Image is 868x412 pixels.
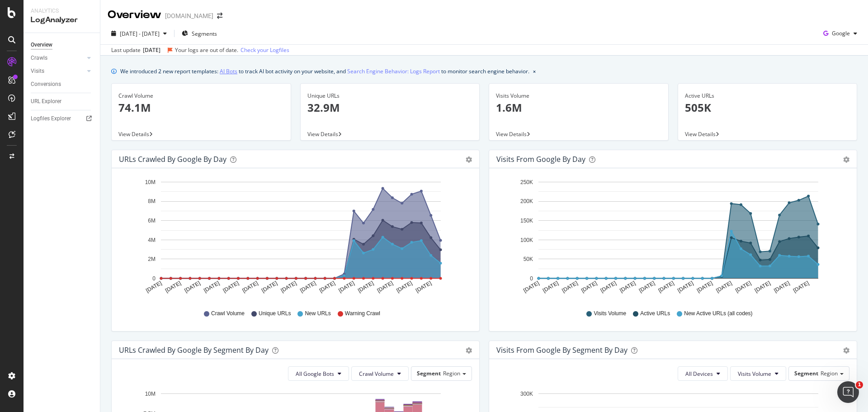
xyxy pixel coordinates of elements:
text: [DATE] [203,280,221,294]
text: [DATE] [696,280,714,294]
span: Region [821,369,838,377]
text: 150K [520,218,533,224]
div: URL Explorer [31,97,61,106]
span: Active URLs [640,310,670,317]
text: 10M [145,179,156,185]
div: Conversions [31,80,61,89]
a: URL Explorer [31,97,94,106]
text: [DATE] [184,280,202,294]
text: 250K [520,179,533,185]
text: [DATE] [734,280,752,294]
div: [DATE] [143,46,160,54]
text: 100K [520,237,533,243]
div: Last update [111,46,289,54]
div: Visits [31,66,44,76]
span: Crawl Volume [359,370,394,378]
text: [DATE] [415,280,433,294]
div: Overview [108,7,161,23]
a: AI Bots [220,66,237,76]
text: [DATE] [260,280,278,294]
a: Overview [31,40,94,50]
div: gear [843,156,849,163]
svg: A chart. [496,175,846,301]
text: [DATE] [542,280,560,294]
div: gear [843,347,849,354]
text: [DATE] [715,280,733,294]
span: Region [443,369,460,377]
text: [DATE] [773,280,791,294]
div: Crawl Volume [118,92,284,100]
p: 1.6M [496,100,661,115]
div: URLs Crawled by Google By Segment By Day [119,346,269,355]
text: [DATE] [599,280,618,294]
a: Conversions [31,80,94,89]
span: Visits Volume [594,310,626,317]
text: 0 [530,275,533,282]
span: 1 [856,381,863,388]
text: 4M [148,237,156,243]
svg: A chart. [119,175,469,301]
span: New URLs [305,310,330,317]
a: Check your Logfiles [241,46,289,54]
text: [DATE] [676,280,694,294]
text: 0 [152,275,156,282]
span: View Details [685,130,716,138]
span: View Details [496,130,527,138]
text: [DATE] [318,280,336,294]
button: Crawl Volume [351,366,409,381]
button: All Devices [678,366,728,381]
div: URLs Crawled by Google by day [119,155,226,164]
div: Unique URLs [307,92,473,100]
span: Visits Volume [738,370,771,378]
text: [DATE] [222,280,240,294]
text: 8M [148,199,156,205]
text: [DATE] [580,280,598,294]
div: Visits Volume [496,92,661,100]
button: All Google Bots [288,366,349,381]
text: 300K [520,391,533,397]
text: [DATE] [618,280,637,294]
text: 2M [148,256,156,262]
div: gear [466,156,472,163]
span: New Active URLs (all codes) [684,310,752,317]
span: All Devices [685,370,713,378]
button: close banner [531,65,538,78]
text: 6M [148,218,156,224]
text: [DATE] [638,280,656,294]
text: 50K [524,256,533,262]
span: View Details [307,130,338,138]
text: [DATE] [145,280,163,294]
span: All Google Bots [296,370,334,378]
div: Active URLs [685,92,850,100]
text: [DATE] [376,280,394,294]
div: Your logs are out of date. [175,46,238,54]
span: Unique URLs [259,310,291,317]
div: Crawls [31,53,47,63]
a: Crawls [31,53,85,63]
div: We introduced 2 new report templates: to track AI bot activity on your website, and to monitor se... [120,66,529,76]
div: Visits from Google By Segment By Day [496,346,627,355]
button: [DATE] - [DATE] [108,26,170,41]
text: 200K [520,199,533,205]
div: Analytics [31,7,93,15]
div: Visits from Google by day [496,155,585,164]
span: Segment [417,369,441,377]
p: 505K [685,100,850,115]
span: [DATE] - [DATE] [120,30,160,38]
span: Google [832,29,850,37]
text: [DATE] [754,280,772,294]
span: Segment [794,369,818,377]
button: Segments [178,26,221,41]
span: Crawl Volume [211,310,245,317]
text: [DATE] [657,280,675,294]
div: LogAnalyzer [31,15,93,25]
text: [DATE] [522,280,540,294]
text: [DATE] [357,280,375,294]
div: [DOMAIN_NAME] [165,11,213,20]
a: Logfiles Explorer [31,114,94,123]
button: Visits Volume [730,366,786,381]
text: [DATE] [164,280,182,294]
span: Warning Crawl [345,310,380,317]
